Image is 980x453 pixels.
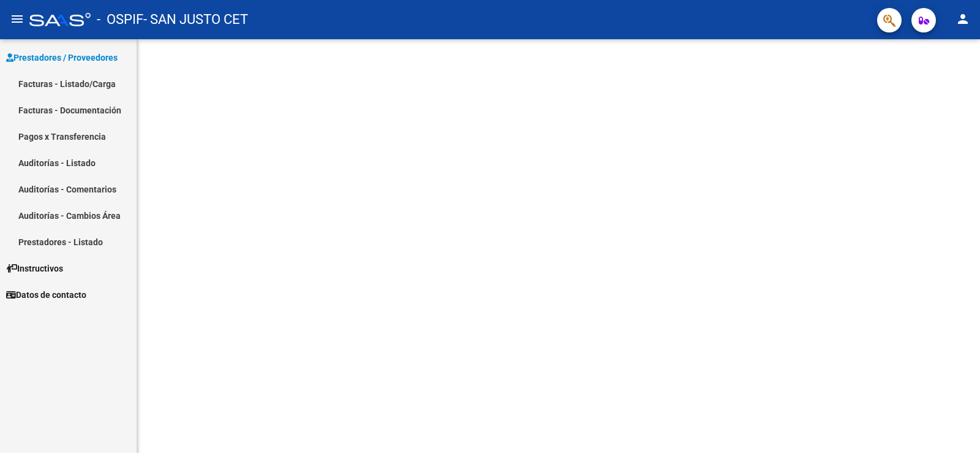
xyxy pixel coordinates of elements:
[938,411,968,441] iframe: Intercom live chat
[143,6,248,33] span: - SAN JUSTO CET
[97,6,143,33] span: - OSPIF
[6,51,118,64] span: Prestadores / Proveedores
[956,12,970,26] mat-icon: person
[6,288,86,302] span: Datos de contacto
[6,262,63,275] span: Instructivos
[10,12,24,26] mat-icon: menu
